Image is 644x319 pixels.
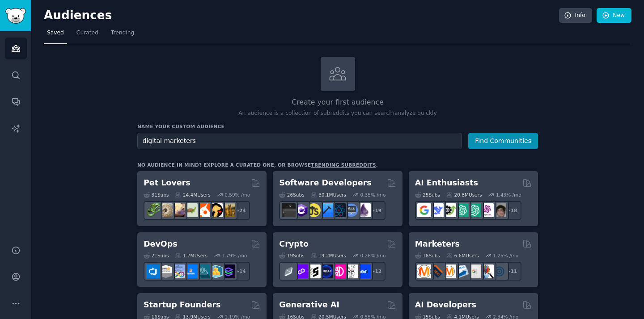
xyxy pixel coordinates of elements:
img: cockatiel [196,203,210,217]
img: aws_cdk [209,264,223,278]
img: MarketingResearch [480,264,494,278]
img: DevOpsLinks [184,264,198,278]
img: web3 [319,264,333,278]
h2: Marketers [415,239,460,250]
span: Saved [47,29,64,37]
img: GummySearch logo [5,8,26,24]
h2: Pet Lovers [144,177,191,189]
h2: Generative AI [279,299,339,311]
div: 18 Sub s [415,252,440,259]
button: Find Communities [468,133,538,149]
div: + 18 [503,201,521,220]
a: Trending [108,26,137,44]
span: Trending [111,29,134,37]
img: Emailmarketing [455,264,469,278]
img: platformengineering [196,264,210,278]
div: 0.35 % /mo [360,192,386,198]
h2: Crypto [279,239,309,250]
img: 0xPolygon [294,264,308,278]
h2: AI Enthusiasts [415,177,478,189]
img: bigseo [430,264,444,278]
a: Info [559,8,592,23]
div: 0.26 % /mo [360,252,386,259]
h2: DevOps [144,239,178,250]
a: Saved [44,26,67,44]
div: + 14 [231,262,250,281]
h2: Audiences [44,8,559,23]
h2: AI Developers [415,299,476,311]
img: dogbreed [221,203,235,217]
div: 25 Sub s [415,192,440,198]
img: elixir [357,203,371,217]
div: 21 Sub s [144,252,169,259]
img: PetAdvice [209,203,223,217]
img: GoogleGeminiAI [417,203,431,217]
img: AskMarketing [442,264,456,278]
div: 1.25 % /mo [493,252,518,259]
img: ethfinance [282,264,296,278]
div: 31 Sub s [144,192,169,198]
div: 1.7M Users [175,252,208,259]
img: software [282,203,296,217]
div: + 19 [367,201,386,220]
img: OpenAIDev [480,203,494,217]
img: herpetology [146,203,160,217]
img: defiblockchain [332,264,346,278]
img: Docker_DevOps [171,264,185,278]
img: AWS_Certified_Experts [159,264,173,278]
img: chatgpt_prompts_ [467,203,481,217]
div: + 12 [367,262,386,281]
a: New [597,8,631,23]
span: Curated [76,29,98,37]
div: 19.2M Users [311,252,346,259]
div: No audience in mind? Explore a curated one, or browse . [137,162,378,168]
img: iOSProgramming [319,203,333,217]
img: AItoolsCatalog [442,203,456,217]
div: 20.8M Users [446,192,482,198]
div: 19 Sub s [279,252,304,259]
img: content_marketing [417,264,431,278]
img: ArtificalIntelligence [492,203,506,217]
img: azuredevops [146,264,160,278]
img: googleads [467,264,481,278]
div: 24.4M Users [175,192,210,198]
p: An audience is a collection of subreddits you can search/analyze quickly [137,109,538,118]
img: ethstaker [307,264,321,278]
img: chatgpt_promptDesign [455,203,469,217]
img: learnjavascript [307,203,321,217]
img: reactnative [332,203,346,217]
img: defi_ [357,264,371,278]
div: 1.79 % /mo [222,252,247,259]
div: + 11 [503,262,521,281]
img: PlatformEngineers [221,264,235,278]
a: Curated [73,26,102,44]
div: 30.1M Users [311,192,346,198]
h3: Name your custom audience [137,123,538,130]
img: ballpython [159,203,173,217]
div: 26 Sub s [279,192,304,198]
img: leopardgeckos [171,203,185,217]
img: AskComputerScience [344,203,358,217]
div: 0.59 % /mo [225,192,250,198]
div: + 24 [231,201,250,220]
h2: Startup Founders [144,299,220,311]
h2: Software Developers [279,177,371,189]
div: 6.6M Users [446,252,479,259]
img: OnlineMarketing [492,264,506,278]
input: Pick a short name, like "Digital Marketers" or "Movie-Goers" [137,133,462,149]
div: 1.43 % /mo [496,192,521,198]
img: csharp [294,203,308,217]
img: DeepSeek [430,203,444,217]
img: turtle [184,203,198,217]
img: CryptoNews [344,264,358,278]
a: trending subreddits [311,162,376,168]
h2: Create your first audience [137,97,538,108]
